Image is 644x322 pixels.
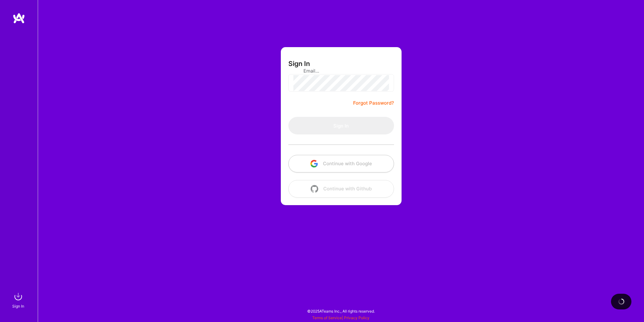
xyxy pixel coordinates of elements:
[288,60,310,68] h3: Sign In
[353,99,394,107] a: Forgot Password?
[310,160,318,167] img: icon
[288,117,394,134] button: Sign In
[12,303,24,309] div: Sign In
[311,185,318,193] img: icon
[38,303,644,319] div: © 2025 ATeams Inc., All rights reserved.
[288,180,394,198] button: Continue with Github
[344,315,369,320] a: Privacy Policy
[288,155,394,172] button: Continue with Google
[12,290,25,303] img: sign in
[618,298,625,305] img: loading
[312,315,369,320] span: |
[13,13,25,24] img: logo
[13,290,25,309] a: sign inSign In
[312,315,342,320] a: Terms of Service
[303,63,379,79] input: Email...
